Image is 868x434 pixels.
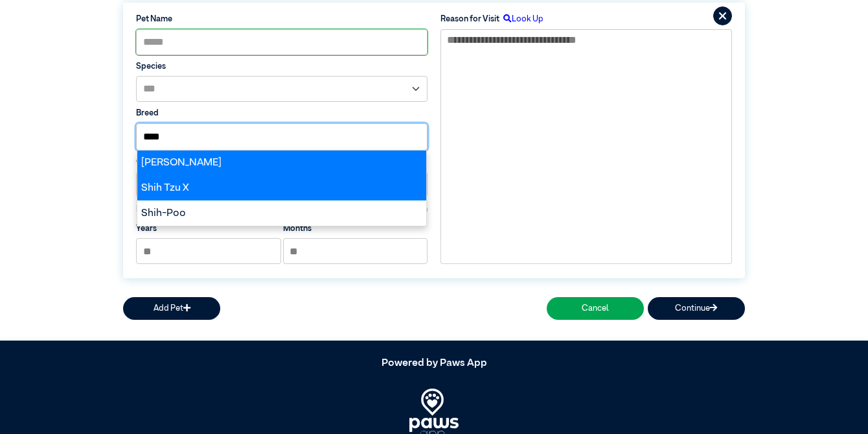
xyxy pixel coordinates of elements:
[440,13,499,25] label: Reason for Visit
[123,297,220,320] button: Add Pet
[136,107,428,119] label: Breed
[137,176,426,201] div: Shih Tzu X
[136,223,157,235] label: Years
[648,297,745,320] button: Continue
[137,151,426,176] div: [PERSON_NAME]
[283,223,312,235] label: Months
[136,60,428,73] label: Species
[123,357,745,370] h5: Powered by Paws App
[137,200,426,226] div: Shih-Poo
[136,156,428,168] label: Colour
[136,203,166,215] label: Pet Age
[547,297,644,320] button: Cancel
[136,13,428,25] label: Pet Name
[499,13,543,25] label: Look Up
